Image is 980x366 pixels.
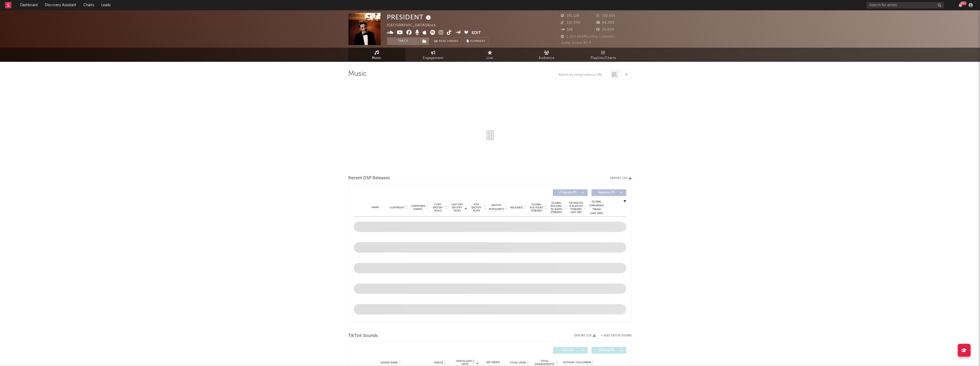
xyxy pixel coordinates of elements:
[464,37,489,45] button: Summary
[364,206,387,209] div: Name
[387,37,419,45] button: Track
[518,48,575,62] a: Audience
[553,347,588,354] button: UGC(0)
[471,40,486,43] span: Summary
[563,361,591,364] span: Author / Followers
[405,48,462,62] a: Engagement
[589,200,604,215] div: Global Streaming Trend (Last 60D)
[592,189,626,196] button: Features(0)
[450,203,464,212] span: Last Day Spotify Plays
[348,48,405,62] a: Music
[381,361,398,364] span: Sound Name
[462,48,518,62] a: Live
[595,191,619,194] span: Features ( 0 )
[959,3,962,7] button: 99+
[591,55,616,61] span: Playlists/Charts
[387,22,442,29] div: [GEOGRAPHIC_DATA] | Rock
[387,13,432,21] div: PRESIDENT
[556,73,610,77] input: Search by song name or URL
[867,2,944,8] input: Search for artists
[434,361,443,364] span: Videos
[596,14,616,18] span: 132,601
[556,191,580,194] span: Originals ( 0 )
[432,37,462,45] a: Benchmark
[439,38,459,45] span: Benchmark
[539,55,555,61] span: Audience
[592,347,626,354] button: Official(0)
[372,55,381,61] span: Music
[960,1,967,5] div: 99 +
[561,21,581,24] span: 110,000
[561,14,580,18] span: 151,128
[596,28,614,31] span: 25,000
[575,334,596,337] button: Export CSV
[534,360,555,366] span: Total Engagements
[348,175,390,181] span: Recent DSP Releases
[595,349,619,352] span: Official ( 0 )
[549,201,564,214] span: Global Rolling 7D Audio Streams
[481,361,505,364] div: 6M Trend
[470,203,483,212] span: ATD Spotify Plays
[431,203,445,212] span: 7 Day Spotify Plays
[489,203,504,211] span: Spotify Popularity
[601,334,632,337] button: + Add TikTok Sound
[423,55,444,61] span: Engagement
[596,21,615,24] span: 86,500
[390,206,405,209] span: Copyright
[556,349,580,352] span: UGC ( 0 )
[596,334,632,337] button: + Add TikTok Sound
[553,189,588,196] button: Originals(0)
[530,203,544,212] span: Global ATD Audio Streams
[411,205,425,211] span: Composer Names
[472,30,481,36] button: Edit
[575,48,632,62] a: Playlists/Charts
[455,360,475,366] span: Videos (last 7 days)
[561,28,573,31] span: 188
[561,35,616,38] span: 1,160,988 Monthly Listeners
[610,177,632,180] button: Export CSV
[511,206,523,209] span: Released
[348,333,378,339] span: TikTok Sounds
[487,55,493,61] span: Live
[569,201,583,214] span: Estimated % Playlist Streams Last Day
[561,41,592,45] span: Jump Score: 80.4
[510,361,526,364] span: Total Views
